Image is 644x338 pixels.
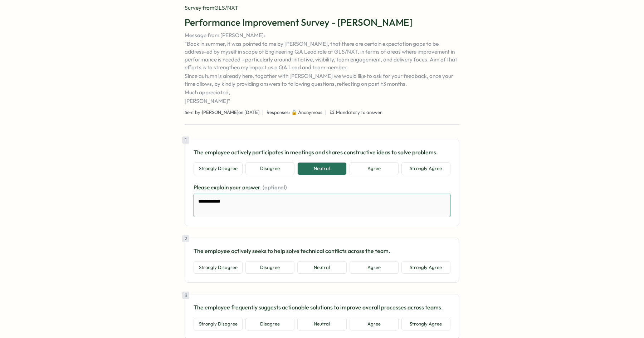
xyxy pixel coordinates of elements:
p: The employee actively seeks to help solve technical conflicts across the team. [194,247,450,255]
button: Disagree [245,318,294,330]
span: (optional) [263,184,287,191]
button: Agree [350,318,399,330]
p: The employee actively participates in meetings and shares constructive ideas to solve problems. [194,148,450,157]
span: answer. [242,184,263,191]
span: Sent by: [PERSON_NAME] on [DATE] [185,109,259,116]
button: Disagree [245,261,294,274]
p: Message from [PERSON_NAME]: "Back in summer, it was pointed to me by [PERSON_NAME], that there ar... [185,31,459,105]
span: Mandatory to answer [336,109,382,116]
span: explain [211,184,230,191]
button: Agree [350,162,399,175]
div: 1 [182,136,189,144]
button: Disagree [245,162,294,175]
button: Strongly Disagree [194,162,243,175]
div: 2 [182,235,189,242]
button: Neutral [297,261,346,274]
span: Responses: 🔒 Anonymous [267,109,322,116]
span: | [262,109,264,116]
h1: Performance Improvement Survey - [PERSON_NAME] [185,16,459,29]
span: your [230,184,242,191]
button: Strongly Disagree [194,318,243,330]
p: The employee frequently suggests actionable solutions to improve overall processes across teams. [194,303,450,312]
button: Strongly Agree [401,162,450,175]
div: 3 [182,292,189,299]
div: Survey from GLS/NXT [185,4,459,12]
span: Please [194,184,211,191]
button: Neutral [297,162,346,175]
span: | [325,109,327,116]
button: Agree [350,261,399,274]
button: Strongly Disagree [194,261,243,274]
button: Neutral [297,318,346,330]
button: Strongly Agree [401,261,450,274]
button: Strongly Agree [401,318,450,330]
